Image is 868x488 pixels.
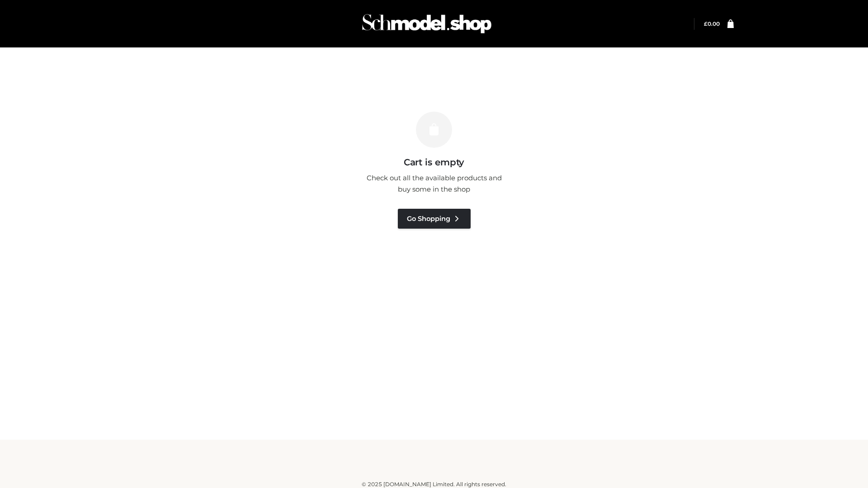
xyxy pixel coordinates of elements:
[155,157,713,168] h3: Cart is empty
[704,20,720,27] a: £0.00
[362,172,506,195] p: Check out all the available products and buy some in the shop
[704,20,708,27] span: £
[398,209,471,229] a: Go Shopping
[704,20,720,27] bdi: 0.00
[359,6,495,42] img: Schmodel Admin 964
